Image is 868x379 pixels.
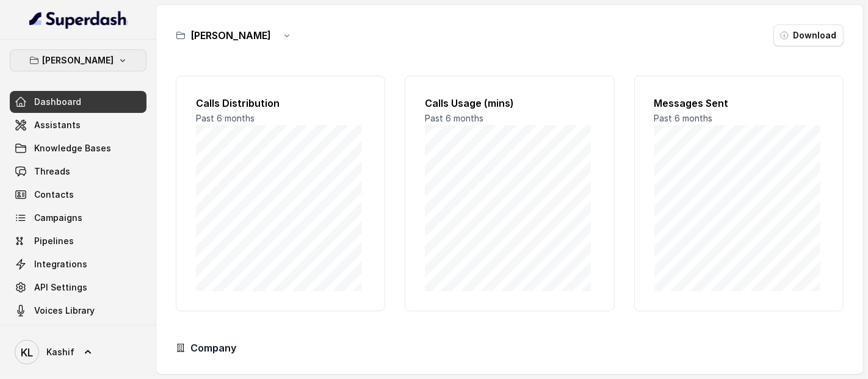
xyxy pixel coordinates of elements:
[654,113,713,123] span: Past 6 months
[34,96,81,108] span: Dashboard
[190,341,236,355] h3: Company
[34,305,95,317] span: Voices Library
[34,235,74,247] span: Pipelines
[10,161,146,182] a: Threads
[29,10,128,29] img: light.svg
[34,212,82,224] span: Campaigns
[773,24,844,46] button: Download
[10,335,146,369] a: Kashif
[21,346,33,359] text: KL
[10,253,146,275] a: Integrations
[10,184,146,206] a: Contacts
[34,165,70,178] span: Threads
[10,300,146,322] a: Voices Library
[425,96,594,110] h2: Calls Usage (mins)
[10,276,146,298] a: API Settings
[190,28,271,43] h3: [PERSON_NAME]
[10,137,146,159] a: Knowledge Bases
[425,113,483,123] span: Past 6 months
[34,189,74,201] span: Contacts
[10,114,146,136] a: Assistants
[34,258,87,270] span: Integrations
[196,96,365,110] h2: Calls Distribution
[10,207,146,229] a: Campaigns
[10,230,146,252] a: Pipelines
[34,281,87,294] span: API Settings
[43,53,114,68] p: [PERSON_NAME]
[10,49,146,71] button: [PERSON_NAME]
[10,91,146,113] a: Dashboard
[34,142,111,154] span: Knowledge Bases
[654,96,823,110] h2: Messages Sent
[34,119,81,131] span: Assistants
[46,346,74,358] span: Kashif
[196,113,255,123] span: Past 6 months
